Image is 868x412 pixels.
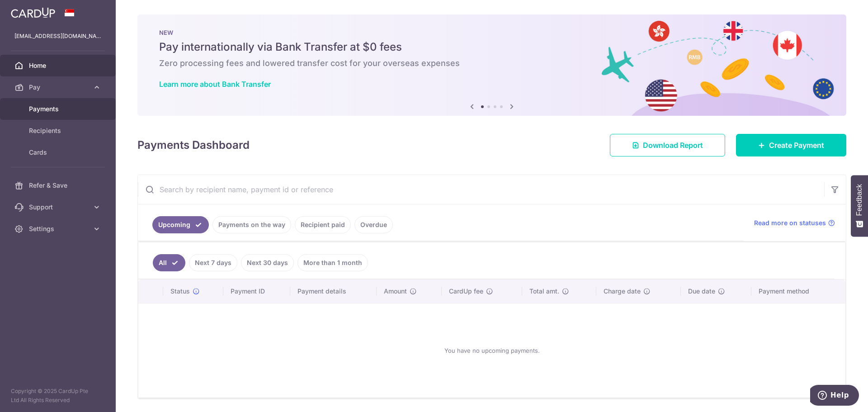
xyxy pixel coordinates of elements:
span: Create Payment [769,140,824,151]
span: Payments [29,104,89,114]
p: [EMAIL_ADDRESS][DOMAIN_NAME] [14,32,101,41]
img: CardUp [11,7,55,18]
span: Charge date [604,287,641,296]
h4: Payments Dashboard [137,137,250,153]
iframe: Opens a widget where you can find more information [810,385,859,407]
span: Support [29,203,89,212]
a: Next 30 days [241,254,294,271]
span: Cards [29,148,89,157]
th: Payment ID [223,279,290,303]
a: Payments on the way [212,216,291,233]
span: Read more on statuses [754,218,826,227]
span: Download Report [643,140,703,151]
span: Feedback [855,184,863,216]
a: All [153,254,185,271]
span: Settings [29,224,89,233]
th: Payment details [290,279,377,303]
a: Create Payment [736,134,846,156]
span: Pay [29,83,89,92]
span: Status [170,287,190,296]
a: Upcoming [152,216,209,233]
input: Search by recipient name, payment id or reference [138,175,824,204]
a: Download Report [610,134,725,156]
span: Amount [384,287,407,296]
a: More than 1 month [297,254,368,271]
a: Recipient paid [295,216,351,233]
p: NEW [159,29,825,36]
button: Feedback - Show survey [851,175,868,237]
span: Home [29,61,89,70]
a: Next 7 days [189,254,237,271]
a: Read more on statuses [754,218,835,227]
img: Bank transfer banner [137,14,846,116]
h6: Zero processing fees and lowered transfer cost for your overseas expenses [159,58,825,69]
a: Overdue [354,216,393,233]
span: Recipients [29,126,89,135]
h5: Pay internationally via Bank Transfer at $0 fees [159,40,825,54]
span: Refer & Save [29,181,89,190]
span: Total amt. [529,287,559,296]
a: Learn more about Bank Transfer [159,80,271,89]
th: Payment method [751,279,845,303]
span: CardUp fee [449,287,483,296]
span: Due date [688,287,715,296]
div: You have no upcoming payments. [149,311,835,390]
